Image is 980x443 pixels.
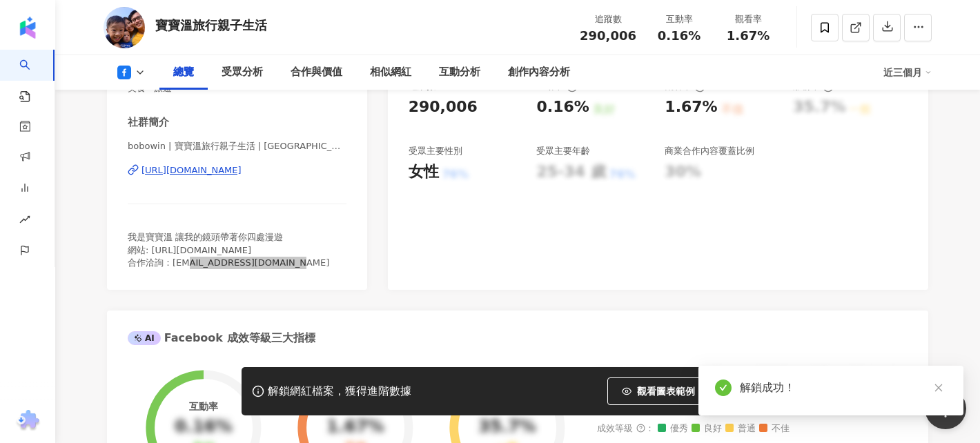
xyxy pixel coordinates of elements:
div: 1.67% [665,97,717,118]
div: 寶寶溫旅行親子生活 [155,17,267,34]
span: 普通 [725,424,756,434]
span: rise [19,206,30,237]
div: 互動率 [653,12,705,26]
div: 創作內容分析 [508,64,570,81]
div: 追蹤數 [580,12,636,26]
div: 成效等級 ： [597,424,908,434]
div: Facebook 成效等級三大指標 [128,331,315,346]
span: 優秀 [658,424,688,434]
div: 合作與價值 [291,64,342,81]
img: KOL Avatar [104,7,145,48]
div: 解鎖成功！ [740,380,947,396]
div: 解鎖網紅檔案，獲得進階數據 [268,384,411,399]
span: 0.16% [658,29,700,43]
div: 相似網紅 [370,64,411,81]
span: bobowin | 寶寶溫旅行親子生活 | [GEOGRAPHIC_DATA] [128,140,346,152]
span: 良好 [692,424,722,434]
span: check-circle [715,380,732,396]
span: 觀看圖表範例 [637,386,695,397]
span: 不佳 [759,424,790,434]
div: 商業合作內容覆蓋比例 [665,145,754,157]
span: 1.67% [727,29,770,43]
img: logo icon [17,17,39,39]
a: [URL][DOMAIN_NAME] [128,164,346,177]
div: 受眾主要性別 [409,145,462,157]
div: 0.16% [175,417,232,437]
div: 互動分析 [439,64,480,81]
button: 觀看圖表範例 [607,377,709,405]
div: 社群簡介 [128,115,169,130]
span: close [934,383,943,393]
div: [URL][DOMAIN_NAME] [141,164,242,177]
div: 受眾主要年齡 [536,145,590,157]
span: 我是寶寶溫 讓我的鏡頭帶著你四處漫遊 網站: [URL][DOMAIN_NAME] 合作洽詢：[EMAIL_ADDRESS][DOMAIN_NAME] [128,232,329,267]
div: AI [128,331,161,345]
span: 290,006 [580,28,636,43]
div: 受眾分析 [222,64,263,81]
div: 女性 [409,161,439,183]
div: 1.67% [326,417,384,437]
div: 0.16% [536,97,589,118]
a: search [19,50,47,104]
div: 總覽 [173,64,194,81]
div: 觀看率 [722,12,774,26]
div: 近三個月 [883,61,932,83]
img: chrome extension [14,410,41,432]
div: 290,006 [409,97,478,118]
div: 35.7% [478,417,536,437]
